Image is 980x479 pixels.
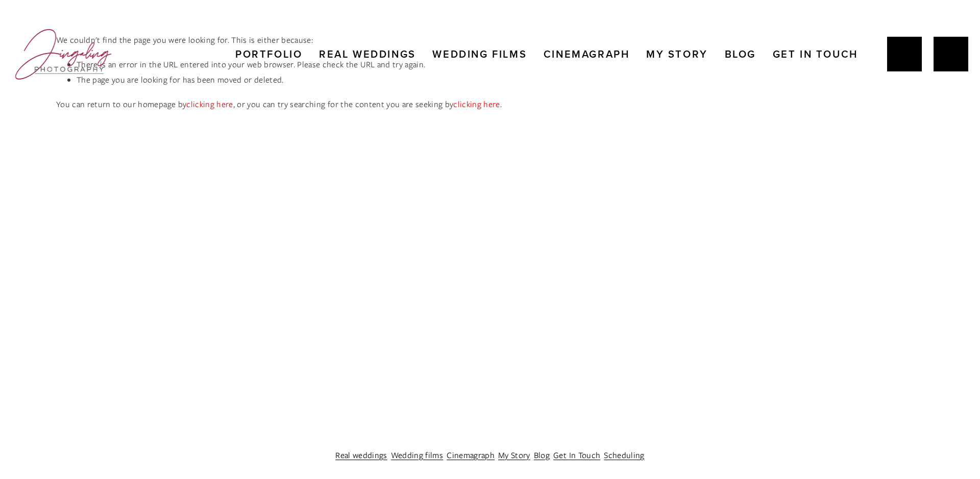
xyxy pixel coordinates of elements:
[432,44,527,64] a: Wedding Films
[319,44,416,64] a: Real Weddings
[12,24,115,84] img: Jingaling Photography
[725,44,756,64] a: Blog
[887,37,922,71] a: Jing Yang
[235,44,302,64] a: Portfolio
[534,447,550,463] a: Blog
[773,44,858,64] a: Get In Touch
[553,447,600,463] a: Get In Touch
[498,447,530,463] a: My Story
[934,37,968,71] a: Instagram
[447,447,495,463] a: Cinemagraph
[453,98,500,109] a: clicking here
[604,447,644,463] a: Scheduling
[646,44,708,64] a: My Story
[335,447,387,463] a: Real weddings
[391,447,443,463] a: Wedding films
[186,98,233,109] a: clicking here
[544,44,630,64] a: Cinemagraph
